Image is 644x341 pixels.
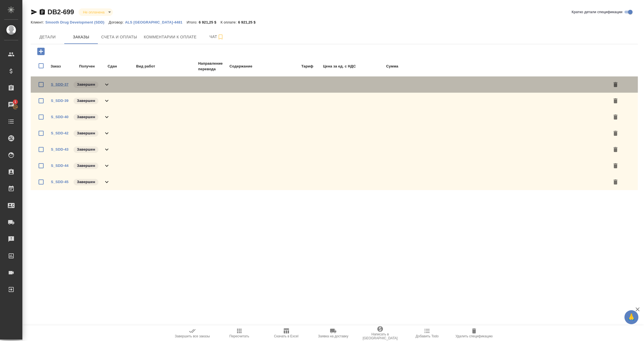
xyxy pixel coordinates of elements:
[125,20,186,24] p: ALS [GEOGRAPHIC_DATA]-4481
[79,60,107,72] td: Получен
[357,60,399,72] td: Сумма
[51,82,68,87] a: S_SDD-37
[238,20,260,24] p: 6 921,25 $
[77,163,95,169] p: Завершен
[107,60,135,72] td: Сдан
[39,9,46,15] button: Скопировать ссылку
[125,20,186,24] a: ALS [GEOGRAPHIC_DATA]-4481
[31,158,638,174] div: S_SDD-44Завершен
[11,99,20,105] span: 1
[45,20,108,24] p: Smooth Drug Development (SDD)
[68,34,94,41] span: Заказы
[51,99,68,103] a: S_SDD-39
[51,180,68,184] a: S_SDD-45
[77,179,95,185] p: Завершен
[187,20,199,24] p: Итого:
[34,34,61,41] span: Детали
[314,60,356,72] td: Цена за ед. с НДС
[1,98,21,112] a: 1
[217,34,224,40] svg: Подписаться
[77,147,95,152] p: Завершен
[136,60,197,72] td: Вид работ
[79,8,113,16] div: Не оплачена
[572,9,622,15] span: Кратко детали спецификации
[144,34,197,41] span: Комментарии к оплате
[33,46,49,57] button: Добавить заказ
[77,114,95,120] p: Завершен
[624,310,638,324] button: 🙏
[31,20,45,24] p: Клиент:
[48,8,74,16] a: DB2-699
[199,20,221,24] p: 6 921,25 $
[51,131,68,135] a: S_SDD-42
[274,60,314,72] td: Тариф
[51,164,68,168] a: S_SDD-44
[31,76,638,93] div: S_SDD-37Завершен
[31,93,638,109] div: S_SDD-39Завершен
[221,20,238,24] p: К оплате:
[51,147,68,151] a: S_SDD-43
[31,9,37,15] button: Скопировать ссылку для ЯМессенджера
[77,98,95,104] p: Завершен
[198,60,229,72] td: Направление перевода
[31,174,638,190] div: S_SDD-45Завершен
[77,82,95,87] p: Завершен
[627,311,636,323] span: 🙏
[77,130,95,136] p: Завершен
[51,115,68,119] a: S_SDD-40
[31,125,638,141] div: S_SDD-42Завершен
[109,20,125,24] p: Договор:
[31,141,638,158] div: S_SDD-43Завершен
[101,34,137,41] span: Счета и оплаты
[45,20,108,24] a: Smooth Drug Development (SDD)
[31,109,638,125] div: S_SDD-40Завершен
[81,10,106,15] button: Не оплачена
[229,60,274,72] td: Содержание
[203,33,230,40] span: Чат
[50,60,78,72] td: Заказ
